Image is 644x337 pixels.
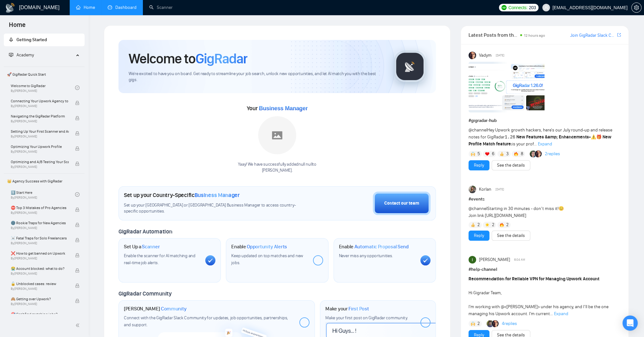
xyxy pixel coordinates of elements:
button: See the details [492,231,530,241]
span: setting [632,5,641,10]
span: lock [75,131,80,136]
img: 👍 [471,223,475,227]
img: Alex B [530,150,537,157]
span: 6:04 AM [514,257,525,263]
span: Vadym [479,52,492,59]
span: By [PERSON_NAME] [11,287,69,291]
span: By [PERSON_NAME] [11,165,69,169]
span: Academy [16,52,34,58]
a: searchScanner [149,5,173,10]
span: Hi Gigradar Team, I’m working with @<[PERSON_NAME]> under his agency, and I’ll be the one managin... [469,276,609,316]
span: 8 [521,151,523,157]
span: 2 [477,222,480,228]
span: GigRadar Automation [118,228,172,235]
span: Business Manager [259,105,308,111]
h1: # events [469,196,621,203]
span: Make your first post on GigRadar community. [325,315,408,321]
a: 2replies [545,151,560,157]
a: 4replies [502,321,517,327]
span: check-circle [75,192,80,197]
span: Your [247,105,308,112]
img: 🙌 [471,152,475,156]
span: By [PERSON_NAME] [11,272,69,276]
img: upwork-logo.png [501,5,507,10]
span: [DATE] [495,187,504,192]
a: setting [631,5,641,10]
span: lock [75,299,80,303]
span: We're excited to have you on board. Get ready to streamline your job search, unlock new opportuni... [129,71,384,83]
img: Vadym [469,52,476,59]
span: Getting Started [16,37,47,42]
span: 🚀 GigRadar Quick Start [4,68,84,81]
img: gigradar-logo.png [394,51,426,82]
span: Connects: [508,4,527,11]
span: By [PERSON_NAME] [11,135,69,138]
span: First Post [348,306,369,312]
a: See the details [497,232,525,239]
strong: Recommendation for Reliable VPN for Managing Upwork Account [469,276,599,282]
span: lock [75,116,80,120]
span: [PERSON_NAME] [479,256,510,263]
span: Keep updated on top matches and new jobs. [231,253,303,265]
h1: # help-channel [469,266,621,273]
span: @channel [469,206,487,211]
img: Toby Fox-Mason [487,320,494,327]
h1: Make your [325,306,369,312]
span: lock [75,162,80,166]
span: Starting in 30 minutes - don’t miss it! Join link: [469,206,564,218]
span: Optimizing Your Upwork Profile [11,143,69,150]
span: lock [75,283,80,288]
span: user [544,5,548,10]
a: Join GigRadar Slack Community [570,32,616,39]
span: Connecting Your Upwork Agency to GigRadar [11,98,69,104]
span: Home [4,20,31,34]
a: Reply [474,232,484,239]
h1: [PERSON_NAME] [124,306,187,312]
span: ⛔ Top 3 Mistakes of Pro Agencies [11,205,69,211]
span: Opportunity Alerts [247,244,287,250]
img: ❤️ [485,152,489,156]
span: fund-projection-screen [9,53,13,57]
img: logo [5,3,15,13]
span: Set up your [GEOGRAPHIC_DATA] or [GEOGRAPHIC_DATA] Business Manager to access country-specific op... [124,202,308,214]
span: 😊 [558,206,564,211]
span: By [PERSON_NAME] [11,211,69,215]
h1: Set Up a [124,244,160,250]
span: By [PERSON_NAME] [11,302,69,306]
a: [URL][DOMAIN_NAME] [485,213,526,218]
span: Navigating the GigRadar Platform [11,113,69,119]
code: 1.26 [505,135,515,140]
span: Latest Posts from the GigRadar Community [469,31,518,39]
button: Reply [469,160,489,170]
img: Korlan [469,186,476,193]
span: Hey Upwork growth hackers, here's our July round-up and release notes for GigRadar • is your prof... [469,127,612,147]
span: lock [75,146,80,151]
a: 1️⃣ Start HereBy[PERSON_NAME] [11,188,75,201]
img: 👍 [500,152,504,156]
span: Korlan [479,186,491,193]
span: Automatic Proposal Send [354,244,409,250]
span: ☠️ Fatal Traps for Solo Freelancers [11,235,69,241]
span: By [PERSON_NAME] [11,119,69,123]
p: [PERSON_NAME] . [238,168,316,174]
span: Academy [9,52,34,58]
span: Never miss any opportunities. [339,253,393,258]
span: ❌ How to get banned on Upwork [11,250,69,257]
button: setting [631,3,641,13]
strong: New Features &amp; Enhancements [516,134,589,140]
button: See the details [492,160,530,170]
span: 🎁 [596,134,602,140]
span: @channel [469,127,487,133]
span: 👑 Agency Success with GigRadar [4,175,84,188]
h1: Enable [339,244,409,250]
span: lock [75,101,80,105]
span: Setting Up Your First Scanner and Auto-Bidder [11,128,69,135]
span: lock [75,268,80,273]
h1: Enable [231,244,287,250]
a: export [617,32,621,38]
a: Reply [474,162,484,169]
img: Ivan Dela Rama [469,256,476,264]
span: 203 [529,4,536,11]
span: Connect with the GigRadar Slack Community for updates, job opportunities, partnerships, and support. [124,315,288,327]
img: 🌟 [485,223,489,227]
